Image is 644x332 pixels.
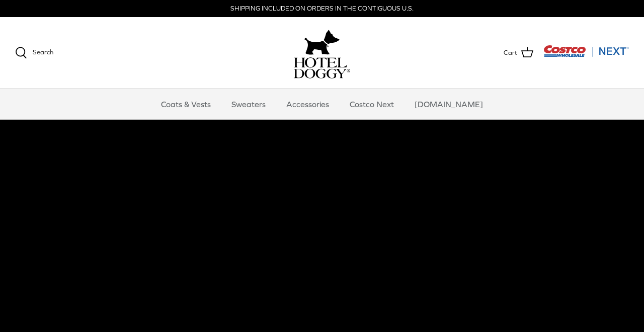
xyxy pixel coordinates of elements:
a: Coats & Vests [152,89,220,119]
img: Costco Next [543,45,629,57]
a: hoteldoggy.com hoteldoggycom [294,27,350,78]
a: Costco Next [341,89,403,119]
img: hoteldoggy.com [304,27,340,57]
a: Search [15,47,53,59]
a: [DOMAIN_NAME] [406,89,492,119]
a: Cart [504,46,533,59]
img: hoteldoggycom [294,57,350,78]
span: Search [33,48,53,56]
a: Sweaters [222,89,275,119]
span: Cart [504,48,517,58]
a: Visit Costco Next [543,51,629,59]
a: Accessories [277,89,338,119]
